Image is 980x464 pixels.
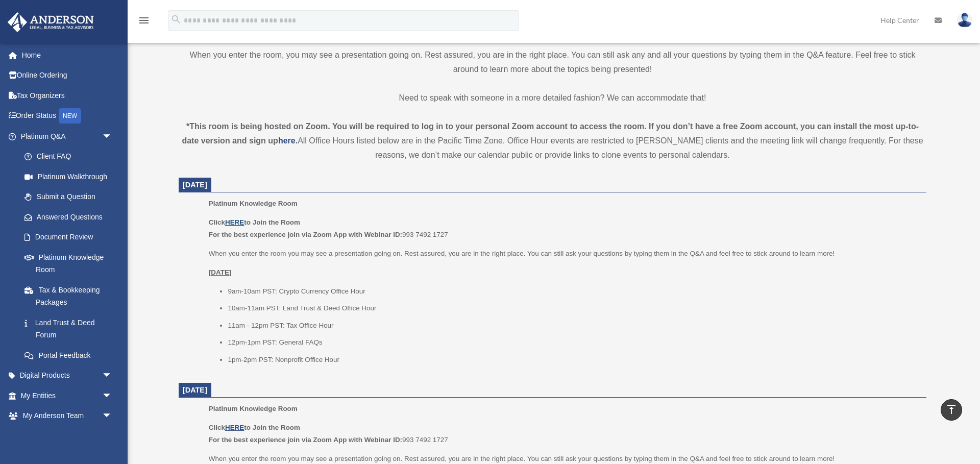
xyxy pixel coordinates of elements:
a: here [278,136,296,145]
span: arrow_drop_down [102,365,122,386]
a: Platinum Q&Aarrow_drop_down [7,126,128,146]
p: When you enter the room you may see a presentation going on. Rest assured, you are in the right p... [209,248,919,260]
li: 1pm-2pm PST: Nonprofit Office Hour [228,354,919,366]
b: For the best experience join via Zoom App with Webinar ID: [209,231,402,238]
div: All Office Hours listed below are in the Pacific Time Zone. Office Hour events are restricted to ... [179,119,926,162]
b: For the best experience join via Zoom App with Webinar ID: [209,436,402,444]
span: arrow_drop_down [102,126,122,147]
a: Document Review [14,227,128,248]
a: HERE [225,424,244,431]
a: Digital Productsarrow_drop_down [7,365,128,386]
div: NEW [59,108,81,124]
li: 10am-11am PST: Land Trust & Deed Office Hour [228,302,919,314]
a: Portal Feedback [14,345,128,365]
a: My Anderson Teamarrow_drop_down [7,406,128,426]
p: Need to speak with someone in a more detailed fashion? We can accommodate that! [179,91,926,105]
i: menu [138,14,150,27]
span: Platinum Knowledge Room [209,405,298,412]
p: When you enter the room, you may see a presentation going on. Rest assured, you are in the right ... [179,48,926,77]
b: Click to Join the Room [209,424,300,431]
a: Home [7,45,128,65]
a: My Entitiesarrow_drop_down [7,385,128,406]
a: Online Ordering [7,65,128,86]
li: 11am - 12pm PST: Tax Office Hour [228,320,919,332]
a: Tax & Bookkeeping Packages [14,280,128,312]
u: [DATE] [209,268,232,276]
span: arrow_drop_down [102,385,122,406]
strong: . [296,136,298,145]
span: [DATE] [183,386,207,394]
strong: *This room is being hosted on Zoom. You will be required to log in to your personal Zoom account ... [182,122,919,145]
span: arrow_drop_down [102,406,122,427]
li: 9am-10am PST: Crypto Currency Office Hour [228,285,919,298]
a: Platinum Walkthrough [14,166,128,187]
a: Submit a Question [14,187,128,207]
a: Answered Questions [14,207,128,227]
a: Platinum Knowledge Room [14,247,122,280]
i: vertical_align_top [945,403,958,416]
span: Platinum Knowledge Room [209,200,298,207]
p: 993 7492 1727 [209,422,919,446]
img: User Pic [957,13,972,28]
a: HERE [225,218,244,226]
img: Anderson Advisors Platinum Portal [5,12,97,32]
i: search [170,14,182,25]
a: vertical_align_top [941,399,962,421]
span: arrow_drop_down [102,426,122,447]
b: Click to Join the Room [209,218,300,226]
p: 993 7492 1727 [209,216,919,240]
a: My Documentsarrow_drop_down [7,426,128,446]
a: Tax Organizers [7,85,128,106]
a: Order StatusNEW [7,106,128,127]
a: menu [138,18,150,27]
li: 12pm-1pm PST: General FAQs [228,336,919,349]
a: Land Trust & Deed Forum [14,312,128,345]
span: [DATE] [183,181,207,189]
a: Client FAQ [14,146,128,167]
